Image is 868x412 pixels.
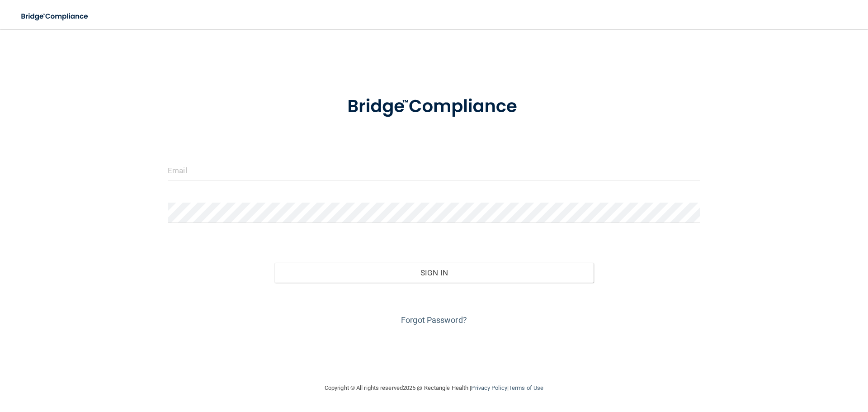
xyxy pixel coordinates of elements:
[329,83,539,130] img: bridge_compliance_login_screen.278c3ca4.svg
[509,384,543,391] a: Terms of Use
[274,263,594,283] button: Sign In
[471,384,507,391] a: Privacy Policy
[401,315,467,325] a: Forgot Password?
[269,374,599,403] div: Copyright © All rights reserved 2025 @ Rectangle Health | |
[168,160,700,180] input: Email
[14,7,97,26] img: bridge_compliance_login_screen.278c3ca4.svg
